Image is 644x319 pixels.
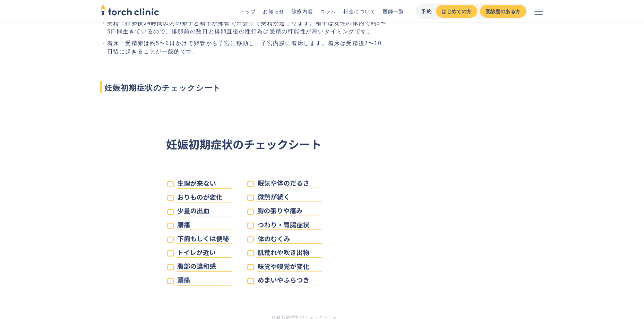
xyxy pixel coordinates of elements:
a: 料金について [343,8,376,15]
div: 予約 [421,8,432,15]
a: 受診歴のある方 [480,5,526,18]
li: 着床：受精卵は約5〜6日かけて卵管から子宮に移動し、子宮内膜に着床します。着床は受精後7〜10日後に起きることが一般的です。 [107,38,388,55]
p: ‍ [100,104,388,113]
img: torch clinic [100,2,159,17]
span: 妊娠初期症状のチェックシート [100,81,388,93]
a: 医師一覧 [383,8,404,15]
div: はじめての方 [441,8,471,15]
a: コラム [320,8,336,15]
a: トップ [240,8,256,15]
div: 受診歴のある方 [486,8,521,15]
img: 妊娠初期症状のチェックシート [150,124,337,311]
a: はじめての方 [436,5,477,18]
a: 診療内容 [292,8,313,15]
li: 受精：排卵後24時間以内の卵子と精子が卵管で出会って受精が起こります。精子は女性の体内で約3〜5日間生きているので、排卵前の数日と排卵直後の性行為は受精の可能性が高いタイミングです。 [107,18,388,35]
a: お知らせ [263,8,284,15]
a: home [100,5,159,17]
